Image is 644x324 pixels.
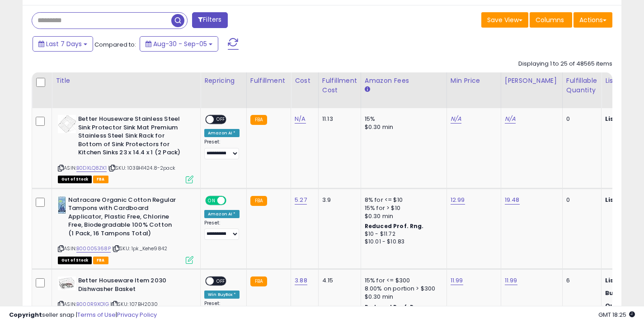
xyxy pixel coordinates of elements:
div: 0 [566,115,594,123]
div: 11.13 [322,115,354,123]
div: Win BuyBox * [204,291,240,299]
img: 51X0txQX2CL._SL40_.jpg [58,276,76,290]
a: 12.99 [451,195,465,205]
div: ASIN: [58,196,193,263]
span: Compared to: [94,40,136,49]
span: All listings that are currently out of stock and unavailable for purchase on Amazon [58,176,92,183]
a: 3.88 [295,276,307,285]
a: 19.48 [505,195,520,205]
button: Last 7 Days [33,36,93,52]
img: 41pNZjwaPnL._SL40_.jpg [58,115,76,133]
div: Amazon AI * [204,129,240,137]
b: Better Houseware Item 2030 Dishwasher Basket [78,276,188,295]
span: ON [206,196,217,204]
div: Amazon AI * [204,210,240,218]
span: FBA [93,176,108,183]
a: 5.27 [295,195,307,205]
a: 11.99 [505,276,517,285]
strong: Copyright [9,310,42,319]
button: Actions [573,12,612,28]
span: 2025-09-13 18:25 GMT [598,310,635,319]
small: Amazon Fees. [365,86,370,94]
button: Filters [192,12,227,28]
span: All listings that are currently out of stock and unavailable for purchase on Amazon [58,257,92,264]
div: Displaying 1 to 25 of 48565 items [518,60,612,68]
div: $0.30 min [365,212,440,220]
small: FBA [250,115,267,125]
a: B0DXLQ8ZK1 [76,164,107,172]
div: seller snap | | [9,311,157,319]
button: Columns [530,12,572,28]
div: Fulfillment [250,76,287,86]
div: 4.15 [322,276,354,285]
div: Fulfillable Quantity [566,76,597,95]
div: 0 [566,196,594,204]
a: 11.99 [451,276,463,285]
span: Last 7 Days [46,39,82,48]
span: OFF [214,277,228,285]
div: ASIN: [58,115,193,182]
span: Columns [536,15,564,24]
div: $10.01 - $10.83 [365,238,440,246]
div: 8% for <= $10 [365,196,440,204]
div: 3.9 [322,196,354,204]
span: OFF [225,196,240,204]
a: N/A [505,114,516,124]
div: Repricing [204,76,243,86]
div: Preset: [204,139,240,159]
button: Save View [481,12,528,28]
div: 6 [566,276,594,285]
div: Amazon Fees [365,76,443,86]
div: Fulfillment Cost [322,76,357,95]
div: Title [56,76,197,86]
div: Preset: [204,220,240,240]
div: 15% for <= $300 [365,276,440,285]
span: | SKU: 103BH1424.8-2pack [108,164,175,172]
div: [PERSON_NAME] [505,76,559,86]
div: $0.30 min [365,293,440,301]
button: Aug-30 - Sep-05 [140,36,218,52]
a: B00005368P [76,245,111,253]
a: N/A [295,114,306,124]
div: Min Price [451,76,497,86]
span: Aug-30 - Sep-05 [153,39,207,48]
span: OFF [214,116,228,124]
a: Privacy Policy [117,310,157,319]
div: $10 - $11.72 [365,230,440,238]
b: Better Houseware Stainless Steel Sink Protector Sink Mat Premium Stainless Steel Sink Rack for Bo... [78,115,188,159]
div: 15% [365,115,440,123]
div: 8.00% on portion > $300 [365,285,440,293]
a: Terms of Use [77,310,116,319]
small: FBA [250,196,267,206]
span: FBA [93,257,108,264]
a: N/A [451,114,461,124]
div: 15% for > $10 [365,204,440,212]
div: Cost [295,76,315,86]
div: $0.30 min [365,123,440,131]
b: Reduced Prof. Rng. [365,222,424,230]
b: Natracare Organic Cotton Regular Tampons with Cardboard Applicator, Plastic Free, Chlorine Free, ... [68,196,178,240]
img: 41xjZCb3tsL._SL40_.jpg [58,196,66,214]
small: FBA [250,276,267,286]
span: | SKU: 1pk_Kehe9842 [112,245,167,252]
